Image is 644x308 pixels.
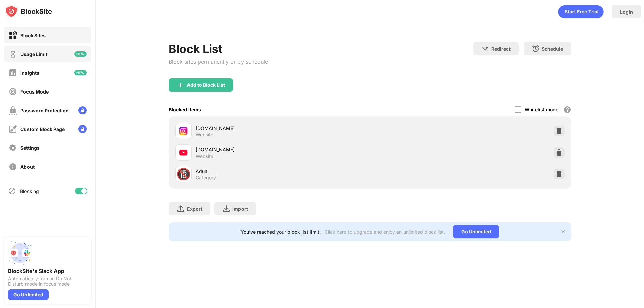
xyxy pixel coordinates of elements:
img: focus-off.svg [9,87,17,96]
div: Click here to upgrade and enjoy an unlimited block list. [325,229,445,235]
img: insights-off.svg [9,69,17,77]
div: Usage Limit [20,51,47,57]
div: Adult [196,168,370,175]
div: Import [232,206,248,212]
img: about-off.svg [9,163,17,171]
div: Block List [169,42,268,56]
div: Block Sites [20,33,46,38]
div: Redirect [491,46,511,52]
img: logo-blocksite.svg [5,5,52,18]
div: Insights [20,70,39,76]
img: new-icon.svg [74,51,87,57]
div: Custom Block Page [20,126,65,132]
div: Website [196,153,213,159]
div: Blocked Items [169,107,201,112]
div: 🔞 [176,167,191,181]
div: Website [196,132,213,138]
img: favicons [179,148,187,157]
img: settings-off.svg [9,144,17,152]
img: lock-menu.svg [78,106,87,114]
div: animation [558,5,604,18]
div: You’ve reached your block list limit. [240,229,321,235]
img: customize-block-page-off.svg [9,125,17,133]
div: Login [620,9,633,15]
img: lock-menu.svg [78,125,87,133]
div: [DOMAIN_NAME] [196,146,370,153]
div: Blocking [20,188,39,194]
div: Password Protection [20,108,69,113]
div: Go Unlimited [8,289,49,300]
img: new-icon.svg [74,70,87,75]
div: Go Unlimited [453,225,499,238]
img: favicons [179,127,187,135]
img: block-on.svg [9,31,17,40]
img: blocking-icon.svg [8,187,16,195]
div: Block sites permanently or by schedule [169,58,268,65]
img: time-usage-off.svg [9,50,17,58]
div: Schedule [542,46,563,52]
div: BlockSite's Slack App [8,268,87,274]
div: Category [196,175,216,181]
div: Settings [20,145,40,151]
div: Export [187,206,202,212]
div: About [20,164,35,170]
div: Whitelist mode [525,107,558,112]
div: [DOMAIN_NAME] [196,125,370,132]
img: x-button.svg [560,229,566,234]
div: Focus Mode [20,89,49,95]
img: password-protection-off.svg [9,106,17,115]
div: Automatically turn on Do Not Disturb mode in focus mode [8,276,87,287]
img: push-slack.svg [8,241,32,265]
div: Add to Block List [187,82,225,88]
